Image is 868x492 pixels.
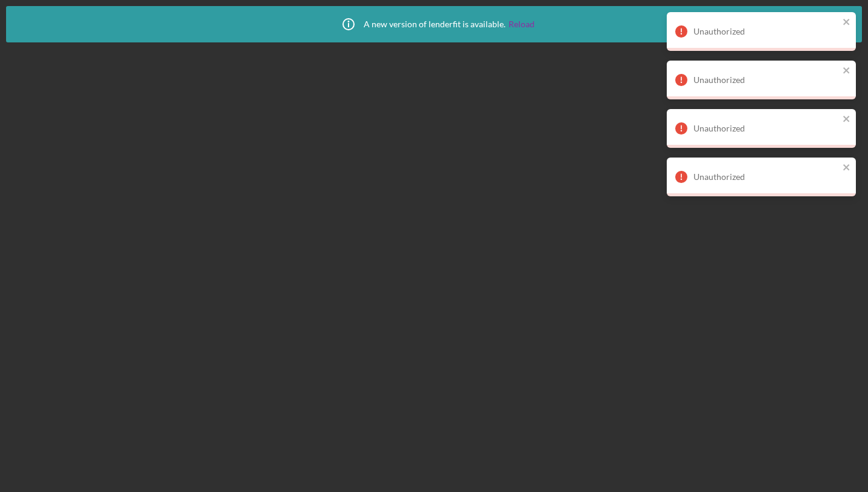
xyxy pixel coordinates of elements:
[843,17,851,28] button: close
[843,65,851,77] button: close
[693,75,839,85] div: Unauthorized
[843,114,851,125] button: close
[693,172,839,182] div: Unauthorized
[843,162,851,174] button: close
[693,124,839,133] div: Unauthorized
[693,27,839,36] div: Unauthorized
[509,19,535,29] a: Reload
[333,9,535,39] div: A new version of lenderfit is available.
